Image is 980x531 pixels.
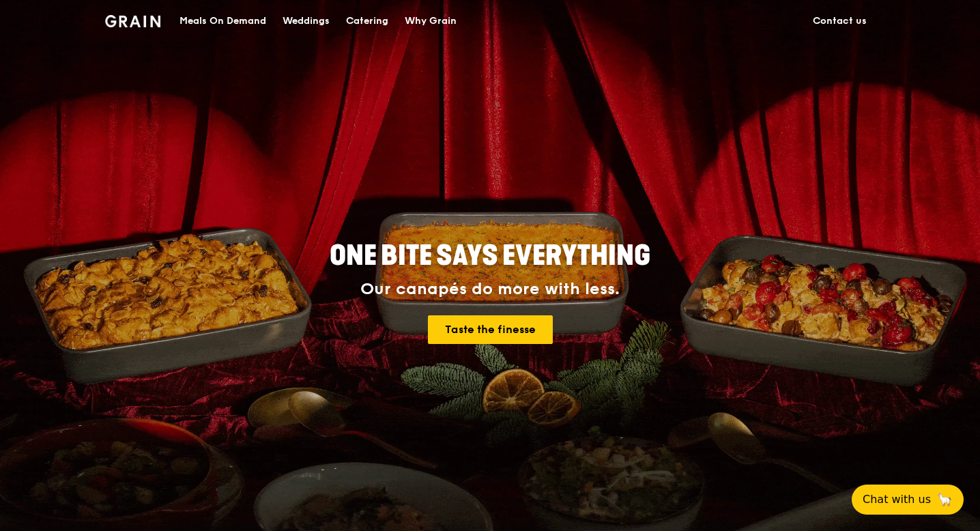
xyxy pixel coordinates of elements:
[405,1,457,42] div: Why Grain
[346,1,388,42] div: Catering
[852,485,964,515] button: Chat with us🦙
[283,1,330,42] div: Weddings
[274,1,338,42] a: Weddings
[428,315,553,344] a: Taste the finesse
[105,15,160,27] img: Grain
[805,1,875,42] a: Contact us
[397,1,465,42] a: Why Grain
[244,280,736,299] div: Our canapés do more with less.
[330,240,650,272] span: ONE BITE SAYS EVERYTHING
[936,491,953,508] span: 🦙
[179,1,266,42] div: Meals On Demand
[863,491,931,508] span: Chat with us
[338,1,397,42] a: Catering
